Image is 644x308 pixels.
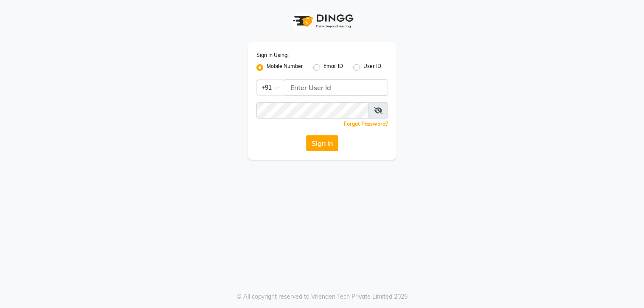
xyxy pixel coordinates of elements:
[323,62,343,73] label: Email ID
[363,62,381,73] label: User ID
[288,8,356,34] img: logo1.svg
[256,102,369,119] input: Username
[256,51,289,59] label: Sign In Using:
[267,62,303,73] label: Mobile Number
[306,135,338,151] button: Sign In
[285,79,388,96] input: Username
[344,121,388,127] a: Forgot Password?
